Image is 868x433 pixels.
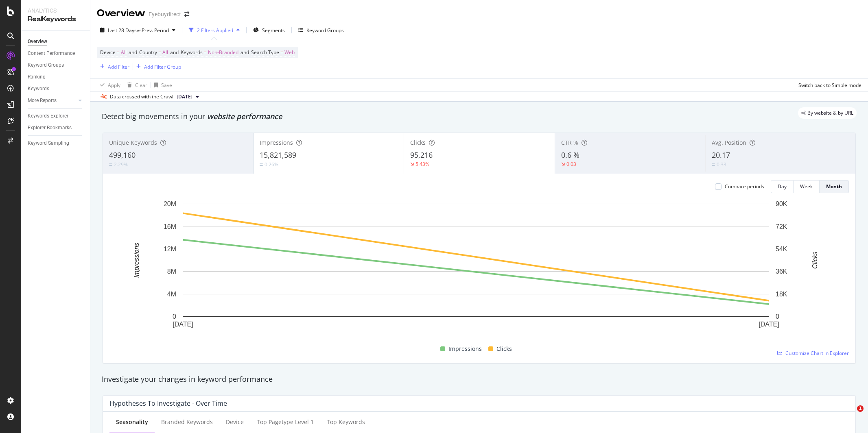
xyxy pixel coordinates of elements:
[262,27,285,34] span: Segments
[116,418,148,426] div: Seasonality
[771,180,794,193] button: Day
[28,96,57,105] div: More Reports
[448,344,482,354] span: Impressions
[28,49,75,58] div: Content Performance
[306,27,344,34] div: Keyword Groups
[777,350,849,357] a: Customize Chart in Explorer
[97,62,129,72] button: Add Filter
[102,374,857,385] div: Investigate your changes in keyword performance
[117,49,120,56] span: =
[257,418,314,426] div: Top pagetype Level 1
[28,85,49,93] div: Keywords
[776,223,787,230] text: 72K
[260,163,263,166] img: Equal
[28,61,64,70] div: Keyword Groups
[776,246,787,252] text: 54K
[97,24,179,37] button: Last 28 DaysvsPrev. Period
[161,82,172,89] div: Save
[712,163,715,166] img: Equal
[28,96,76,105] a: More Reports
[785,350,849,357] span: Customize Chart in Explorer
[250,24,288,37] button: Segments
[181,49,203,56] span: Keywords
[184,11,189,17] div: arrow-right-arrow-left
[295,24,347,37] button: Keyword Groups
[110,93,173,100] div: Data crossed with the Crawl
[857,405,864,412] span: 1
[109,399,227,407] div: Hypotheses to Investigate - Over Time
[566,161,576,168] div: 0.03
[410,139,426,146] span: Clicks
[28,85,84,93] a: Keywords
[241,49,249,56] span: and
[109,139,157,146] span: Unique Keywords
[795,78,861,91] button: Switch back to Simple mode
[28,124,84,132] a: Explorer Bookmarks
[776,313,779,320] text: 0
[28,49,84,58] a: Content Performance
[284,47,295,58] span: Web
[759,321,779,328] text: [DATE]
[265,161,278,168] div: 0.26%
[144,63,181,70] div: Add Filter Group
[712,150,730,160] span: 20.17
[28,139,69,148] div: Keyword Sampling
[197,27,233,34] div: 2 Filters Applied
[108,27,137,34] span: Last 28 Days
[28,73,46,81] div: Ranking
[798,107,857,119] div: legacy label
[28,73,84,81] a: Ranking
[717,161,726,168] div: 0.33
[173,321,193,328] text: [DATE]
[186,24,243,37] button: 2 Filters Applied
[162,47,168,58] span: All
[226,418,244,426] div: Device
[725,183,764,190] div: Compare periods
[167,291,176,298] text: 4M
[100,49,116,56] span: Device
[496,344,512,354] span: Clicks
[108,63,129,70] div: Add Filter
[28,15,83,24] div: RealKeywords
[561,150,579,160] span: 0.6 %
[826,183,842,190] div: Month
[28,124,72,132] div: Explorer Bookmarks
[164,246,176,252] text: 12M
[794,180,820,193] button: Week
[97,78,120,91] button: Apply
[820,180,849,193] button: Month
[811,252,818,269] text: Clicks
[712,139,746,146] span: Avg. Position
[28,37,47,46] div: Overview
[124,78,147,91] button: Clear
[798,82,861,89] div: Switch back to Simple mode
[208,47,238,58] span: Non-Branded
[135,82,147,89] div: Clear
[204,49,207,56] span: =
[776,291,787,298] text: 18K
[129,49,137,56] span: and
[133,62,181,72] button: Add Filter Group
[109,163,112,166] img: Equal
[151,78,172,91] button: Save
[28,112,84,120] a: Keywords Explorer
[415,161,429,168] div: 5.43%
[260,139,293,146] span: Impressions
[97,7,145,20] div: Overview
[133,243,140,278] text: Impressions
[109,200,842,341] svg: A chart.
[800,183,813,190] div: Week
[28,7,83,15] div: Analytics
[139,49,157,56] span: Country
[840,405,860,425] iframe: Intercom live chat
[28,37,84,46] a: Overview
[173,313,176,320] text: 0
[410,150,433,160] span: 95,216
[149,10,181,18] div: Eyebuydirect
[776,268,787,275] text: 36K
[778,183,787,190] div: Day
[137,27,169,34] span: vs Prev. Period
[28,112,68,120] div: Keywords Explorer
[280,49,283,56] span: =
